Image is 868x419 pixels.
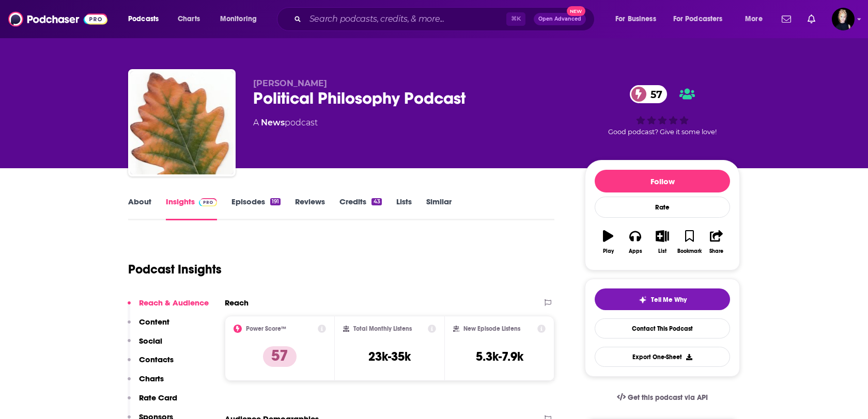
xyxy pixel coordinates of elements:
[128,336,162,355] button: Social
[630,85,668,103] a: 57
[128,374,164,393] button: Charts
[253,117,318,129] div: A podcast
[166,197,217,220] a: InsightsPodchaser Pro
[567,6,585,16] span: New
[595,318,730,339] a: Contact This Podcast
[677,248,702,254] div: Bookmark
[595,223,622,261] button: Play
[339,197,381,220] a: Credits43
[199,198,217,206] img: Podchaser Pro
[396,197,412,220] a: Lists
[738,11,776,27] button: open menu
[628,393,708,402] span: Get this podcast via API
[295,197,325,220] a: Reviews
[629,248,642,254] div: Apps
[426,197,452,220] a: Similar
[128,354,174,374] button: Contacts
[506,12,525,26] span: ⌘ K
[538,17,581,22] span: Open Advanced
[609,385,716,410] a: Get this podcast via API
[178,12,200,26] span: Charts
[263,346,297,367] p: 57
[128,393,177,412] button: Rate Card
[709,248,723,254] div: Share
[139,298,209,308] p: Reach & Audience
[476,349,523,364] h3: 5.3k-7.9k
[139,317,169,327] p: Content
[703,223,730,261] button: Share
[608,11,669,27] button: open menu
[595,288,730,310] button: tell me why sparkleTell Me Why
[305,11,506,27] input: Search podcasts, credits, & more...
[639,296,647,304] img: tell me why sparkle
[128,197,151,220] a: About
[615,12,656,26] span: For Business
[128,262,222,277] h1: Podcast Insights
[231,197,281,220] a: Episodes191
[225,298,249,308] h2: Reach
[128,12,159,26] span: Podcasts
[270,198,281,205] div: 191
[130,71,234,174] img: Political Philosophy Podcast
[220,12,257,26] span: Monitoring
[353,325,412,332] h2: Total Monthly Listens
[128,298,209,317] button: Reach & Audience
[463,325,520,332] h2: New Episode Listens
[128,317,169,336] button: Content
[803,10,819,28] a: Show notifications dropdown
[139,354,174,364] p: Contacts
[651,296,687,304] span: Tell Me Why
[171,11,206,27] a: Charts
[139,336,162,346] p: Social
[585,78,740,142] div: 57Good podcast? Give it some love!
[139,374,164,383] p: Charts
[676,223,703,261] button: Bookmark
[595,170,730,192] button: Follow
[595,197,730,218] div: Rate
[667,11,738,27] button: open menu
[832,8,855,30] img: User Profile
[622,223,648,261] button: Apps
[261,118,285,127] a: News
[253,78,327,88] span: [PERSON_NAME]
[603,248,614,254] div: Play
[658,248,667,254] div: List
[371,198,381,205] div: 43
[745,12,763,26] span: More
[287,7,605,31] div: Search podcasts, credits, & more...
[595,347,730,367] button: Export One-Sheet
[8,9,107,29] img: Podchaser - Follow, Share and Rate Podcasts
[121,11,172,27] button: open menu
[649,223,676,261] button: List
[213,11,270,27] button: open menu
[640,85,668,103] span: 57
[673,12,723,26] span: For Podcasters
[534,13,586,25] button: Open AdvancedNew
[246,325,286,332] h2: Power Score™
[139,393,177,402] p: Rate Card
[368,349,411,364] h3: 23k-35k
[832,8,855,30] button: Show profile menu
[608,128,717,136] span: Good podcast? Give it some love!
[778,10,795,28] a: Show notifications dropdown
[832,8,855,30] span: Logged in as Passell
